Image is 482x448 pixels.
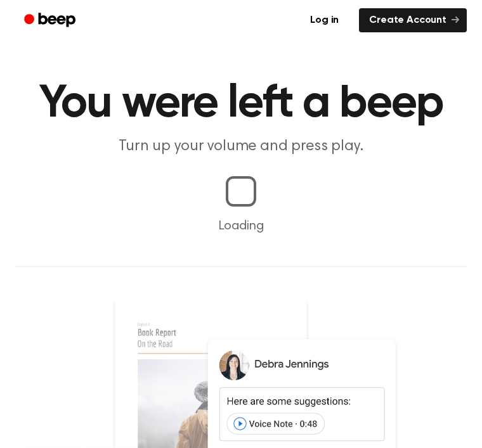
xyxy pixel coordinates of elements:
p: Turn up your volume and press play. [15,137,467,156]
a: Create Account [359,8,467,32]
a: Beep [15,8,87,33]
h1: You were left a beep [15,81,467,127]
a: Log in [297,6,351,35]
p: Loading [15,217,467,236]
